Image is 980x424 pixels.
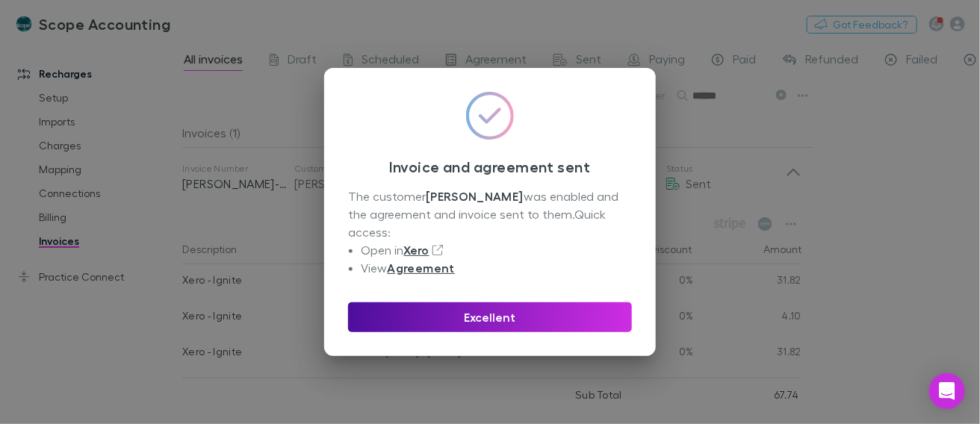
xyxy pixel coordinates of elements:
h3: Invoice and agreement sent [348,158,632,175]
strong: [PERSON_NAME] [426,189,524,204]
img: GradientCheckmarkIcon.svg [466,92,514,140]
button: Excellent [348,302,632,332]
div: The customer was enabled and the agreement and invoice sent to them. Quick access: [348,187,632,277]
a: Xero [404,243,429,258]
li: Open in [362,241,632,259]
li: View [362,259,632,277]
div: Open Intercom Messenger [929,373,965,409]
a: Agreement [388,261,455,275]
